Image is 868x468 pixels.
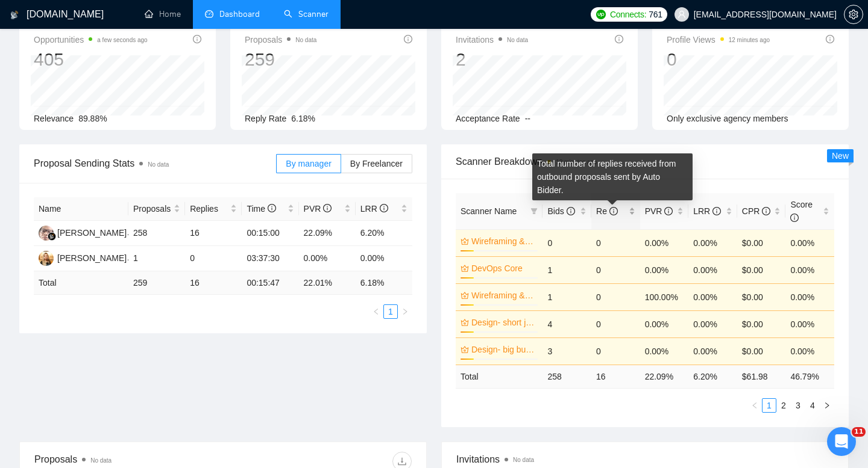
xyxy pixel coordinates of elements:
[785,310,834,337] td: 0.00%
[785,256,834,283] td: 0.00%
[456,48,528,71] div: 2
[10,5,19,25] img: logo
[610,8,646,21] span: Connects:
[245,114,286,123] span: Reply Rate
[591,256,640,283] td: 0
[640,310,689,337] td: 0.00%
[471,343,535,356] a: Design- big budget(1)
[525,114,530,123] span: --
[128,197,185,221] th: Proposals
[820,398,834,413] li: Next Page
[785,365,834,388] td: 46.79 %
[542,283,591,310] td: 1
[729,37,770,43] time: 12 minutes ago
[350,159,403,168] span: By Freelancer
[268,204,276,212] span: info-circle
[791,398,805,413] li: 3
[762,207,770,215] span: info-circle
[471,235,535,248] a: Wireframing & UX Prototype (without budget)
[844,10,863,19] span: setting
[507,37,528,43] span: No data
[383,304,398,319] li: 1
[737,283,786,310] td: $0.00
[688,365,737,388] td: 6.20 %
[185,197,242,221] th: Replies
[751,402,758,409] span: left
[356,246,412,271] td: 0.00%
[547,206,574,216] span: Bids
[806,399,819,412] a: 4
[762,398,776,413] li: 1
[34,114,74,123] span: Relevance
[777,399,790,412] a: 2
[304,204,332,214] span: PVR
[190,202,228,215] span: Replies
[763,399,776,412] a: 1
[591,229,640,256] td: 0
[145,9,181,19] a: homeHome
[747,398,762,413] li: Previous Page
[39,226,54,241] img: HH
[852,427,866,437] span: 11
[369,304,383,319] li: Previous Page
[34,197,128,221] th: Name
[193,35,201,43] span: info-circle
[245,48,316,71] div: 259
[688,310,737,337] td: 0.00%
[185,246,242,271] td: 0
[380,204,388,212] span: info-circle
[245,32,316,47] span: Proposals
[747,398,762,413] button: left
[57,251,127,265] div: [PERSON_NAME]
[640,337,689,365] td: 0.00%
[384,305,397,318] a: 1
[356,221,412,246] td: 6.20%
[456,32,528,47] span: Invitations
[649,8,662,21] span: 761
[471,316,535,329] a: Design- short job(0)
[844,10,863,19] a: setting
[823,402,831,409] span: right
[57,226,127,239] div: [PERSON_NAME]
[323,204,332,212] span: info-circle
[133,202,171,215] span: Proposals
[456,114,520,123] span: Acceptance Rate
[369,304,383,319] button: left
[693,206,721,216] span: LRR
[532,153,693,200] div: Total number of replies received from outbound proposals sent by Auto Bidder.
[737,229,786,256] td: $0.00
[185,221,242,246] td: 16
[456,365,542,388] td: Total
[97,37,147,43] time: a few seconds ago
[471,262,535,275] a: DevOps Core
[688,337,737,365] td: 0.00%
[791,399,805,412] a: 3
[640,283,689,310] td: 100.00%
[456,452,834,467] span: Invitations
[827,427,856,456] iframe: Intercom live chat
[39,251,54,266] img: VP
[34,48,148,71] div: 405
[615,35,623,43] span: info-circle
[398,304,412,319] li: Next Page
[776,398,791,413] li: 2
[148,161,169,168] span: No data
[34,156,276,171] span: Proposal Sending Stats
[664,207,673,215] span: info-circle
[398,304,412,319] button: right
[461,318,469,327] span: crown
[461,345,469,354] span: crown
[737,365,786,388] td: $ 61.98
[737,310,786,337] td: $0.00
[591,310,640,337] td: 0
[530,208,538,215] span: filter
[790,200,813,223] span: Score
[688,283,737,310] td: 0.00%
[591,337,640,365] td: 0
[299,221,356,246] td: 22.09%
[678,10,686,19] span: user
[640,229,689,256] td: 0.00%
[591,283,640,310] td: 0
[737,256,786,283] td: $0.00
[742,206,770,216] span: CPR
